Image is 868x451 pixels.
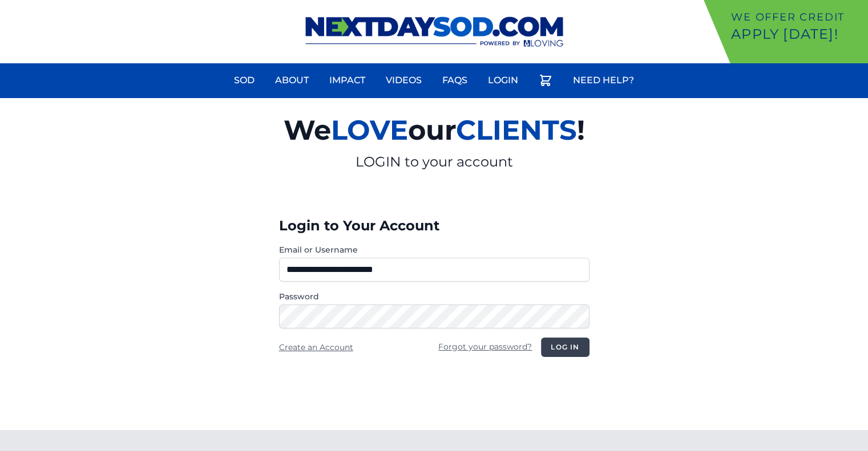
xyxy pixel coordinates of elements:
a: Videos [379,67,429,94]
span: CLIENTS [456,113,577,147]
p: Apply [DATE]! [731,25,863,43]
label: Password [279,291,590,302]
h2: We our ! [151,107,717,153]
a: Sod [227,67,261,94]
button: Log in [541,338,589,357]
a: About [268,67,316,94]
a: Need Help? [566,67,641,94]
a: FAQs [435,67,474,94]
p: LOGIN to your account [151,153,717,171]
label: Email or Username [279,244,590,255]
a: Impact [322,67,372,94]
h3: Login to Your Account [279,217,590,235]
a: Login [481,67,525,94]
a: Forgot your password? [438,342,532,352]
p: We offer Credit [731,9,863,25]
span: LOVE [331,113,408,147]
a: Create an Account [279,342,353,352]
